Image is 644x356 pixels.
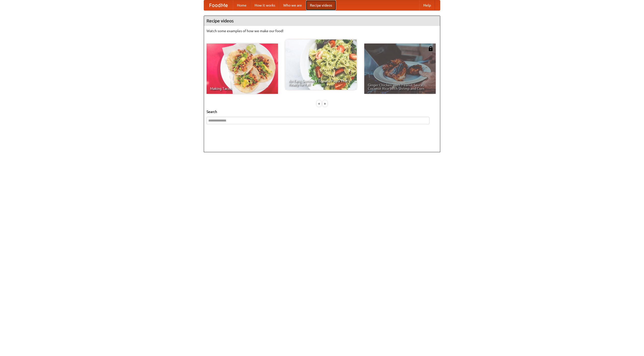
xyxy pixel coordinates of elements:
p: Watch some examples of how we make our food! [207,28,437,33]
a: How it works [251,0,279,10]
span: Making Tacos [210,87,274,90]
a: FoodMe [204,0,233,10]
a: Making Tacos [207,44,278,94]
div: « [317,100,321,107]
div: » [323,100,327,107]
span: An Easy, Summery Tomato Pasta That's Ready for Fall [289,79,353,86]
img: 483408.png [428,46,433,51]
h4: Recipe videos [204,16,440,26]
a: Help [419,0,435,10]
a: Recipe videos [306,0,336,10]
h5: Search [207,109,437,114]
a: Home [233,0,251,10]
a: Who we are [279,0,306,10]
a: An Easy, Summery Tomato Pasta That's Ready for Fall [285,39,357,90]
